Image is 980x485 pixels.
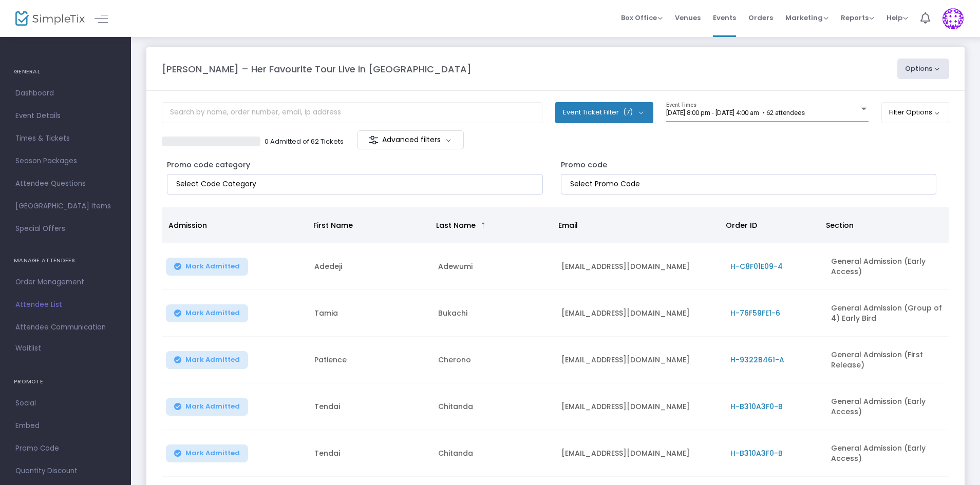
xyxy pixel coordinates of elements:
m-button: Advanced filters [357,130,464,149]
span: H-76F59FE1-6 [730,308,780,318]
td: General Admission (Group of 4) Early Bird [825,290,949,337]
span: Waitlist [15,343,41,354]
span: Events [713,5,736,31]
span: Event Details [15,109,116,123]
td: [EMAIL_ADDRESS][DOMAIN_NAME] [555,243,724,290]
td: Chitanda [432,383,556,430]
button: Mark Admitted [166,351,248,369]
td: General Admission (Early Access) [825,383,949,430]
span: Promo Code [15,442,116,455]
span: Order Management [15,276,116,289]
h4: GENERAL [14,62,117,82]
span: H-C8F01E09-4 [730,261,783,271]
td: [EMAIL_ADDRESS][DOMAIN_NAME] [555,290,724,337]
button: Mark Admitted [166,398,248,416]
span: Marketing [785,13,828,23]
span: Email [558,220,578,230]
td: Tamia [308,290,432,337]
span: Special Offers [15,222,116,236]
span: Attendee List [15,298,116,312]
td: Adedeji [308,243,432,290]
td: [EMAIL_ADDRESS][DOMAIN_NAME] [555,430,724,477]
span: Dashboard [15,87,116,100]
span: Mark Admitted [185,356,240,364]
span: Mark Admitted [185,449,240,457]
span: Attendee Questions [15,177,116,190]
input: NO DATA FOUND [570,179,932,189]
p: 0 Admitted of 62 Tickets [265,137,344,147]
input: Search by name, order number, email, ip address [162,102,542,123]
span: First Name [313,220,353,230]
h4: MANAGE ATTENDEES [14,250,117,271]
label: Promo code [561,160,607,170]
span: Section [826,220,854,230]
span: Mark Admitted [185,309,240,317]
span: H-B310A3F0-B [730,401,783,412]
td: General Admission (Early Access) [825,430,949,477]
span: H-9322B461-A [730,355,784,365]
span: Reports [841,13,874,23]
img: filter [368,135,379,145]
span: Times & Tickets [15,132,116,145]
button: Mark Admitted [166,258,248,276]
td: [EMAIL_ADDRESS][DOMAIN_NAME] [555,337,724,383]
button: Mark Admitted [166,304,248,322]
span: [DATE] 8:00 pm - [DATE] 4:00 am • 62 attendees [666,109,805,117]
button: Mark Admitted [166,444,248,462]
h4: PROMOTE [14,372,117,392]
td: [EMAIL_ADDRESS][DOMAIN_NAME] [555,383,724,430]
span: Quantity Discount [15,464,116,478]
span: Order ID [726,220,757,230]
span: Admission [168,220,207,230]
span: Mark Admitted [185,402,240,411]
td: Tendai [308,383,432,430]
td: Patience [308,337,432,383]
button: Filter Options [881,102,950,123]
td: Tendai [308,430,432,477]
span: (7) [623,108,633,117]
span: Social [15,397,116,410]
td: General Admission (First Release) [825,337,949,383]
button: Options [897,59,950,79]
span: [GEOGRAPHIC_DATA] Items [15,200,116,213]
td: Chitanda [432,430,556,477]
td: Cherono [432,337,556,383]
span: Attendee Communication [15,321,116,334]
label: Promo code category [167,160,250,170]
span: Sortable [479,221,487,229]
span: Embed [15,419,116,433]
button: Event Ticket Filter(7) [555,102,653,123]
td: Adewumi [432,243,556,290]
span: Venues [675,5,701,31]
input: NO DATA FOUND [176,179,538,189]
span: Mark Admitted [185,262,240,270]
span: Help [887,13,908,23]
td: General Admission (Early Access) [825,243,949,290]
span: Orders [748,5,773,31]
m-panel-title: [PERSON_NAME] – Her Favourite Tour Live in [GEOGRAPHIC_DATA] [162,62,472,76]
span: H-B310A3F0-B [730,448,783,458]
span: Box Office [621,13,663,23]
span: Season Packages [15,154,116,168]
td: Bukachi [432,290,556,337]
span: Last Name [436,220,476,230]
